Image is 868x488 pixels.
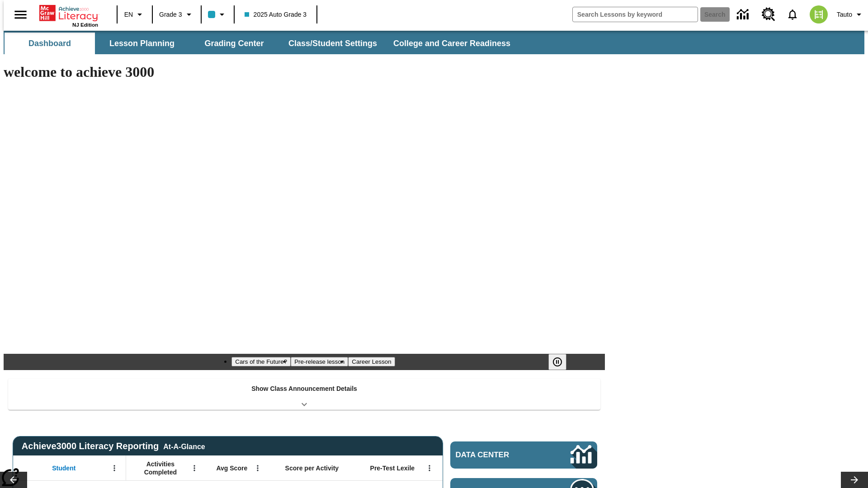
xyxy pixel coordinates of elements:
[39,4,98,22] a: Home
[251,384,357,394] p: Show Class Announcement Details
[370,464,415,472] span: Pre-Test Lexile
[251,461,264,475] button: Open Menu
[188,461,201,475] button: Open Menu
[837,10,852,19] span: Tauto
[781,3,804,26] a: Notifications
[189,33,279,54] button: Grading Center
[423,461,436,475] button: Open Menu
[386,33,518,54] button: College and Career Readiness
[285,464,339,472] span: Score per Activity
[810,5,828,23] img: avatar image
[548,354,576,370] div: Pause
[804,3,833,26] button: Select a new avatar
[4,31,864,54] div: SubNavbar
[833,6,868,23] button: Profile/Settings
[731,2,756,27] a: Data Center
[39,3,98,28] div: Home
[52,464,75,472] span: Student
[7,1,34,28] button: Open side menu
[450,441,597,469] a: Data Center
[348,357,395,366] button: Slide 3 Career Lesson
[456,450,540,460] span: Data Center
[159,10,182,19] span: Grade 3
[216,464,247,472] span: Avg Score
[22,441,205,451] span: Achieve3000 Literacy Reporting
[131,460,190,476] span: Activities Completed
[163,441,205,451] div: At-A-Glance
[245,10,307,19] span: 2025 Auto Grade 3
[573,7,698,22] input: search field
[231,357,291,366] button: Slide 1 Cars of the Future?
[97,33,187,54] button: Lesson Planning
[4,33,519,54] div: SubNavbar
[8,379,600,410] div: Show Class Announcement Details
[281,33,384,54] button: Class/Student Settings
[4,64,605,80] h1: welcome to achieve 3000
[756,2,781,27] a: Resource Center, Will open in new tab
[72,22,98,28] span: NJ Edition
[120,6,149,23] button: Language: EN, Select a language
[291,357,348,366] button: Slide 2 Pre-release lesson
[124,10,133,19] span: EN
[5,33,95,54] button: Dashboard
[841,472,868,488] button: Lesson carousel, Next
[156,6,198,23] button: Grade: Grade 3, Select a grade
[204,6,231,23] button: Class color is light blue. Change class color
[548,354,566,370] button: Pause
[108,461,121,475] button: Open Menu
